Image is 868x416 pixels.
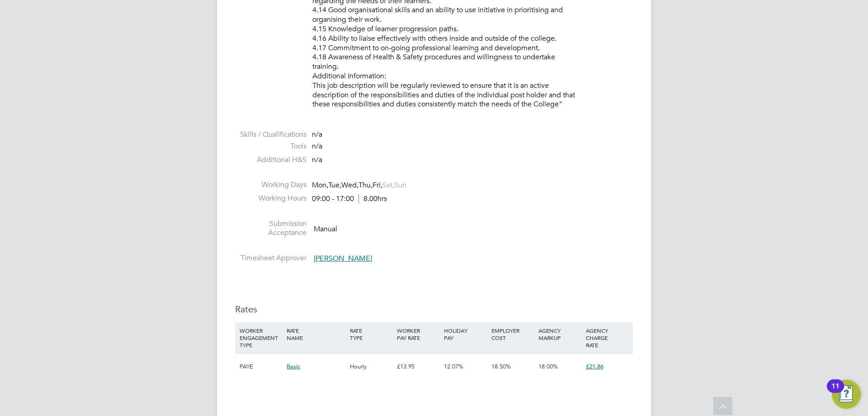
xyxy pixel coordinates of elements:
div: £13.95 [395,354,442,380]
span: Wed, [341,181,359,190]
label: Additional H&S [235,155,307,165]
div: EMPLOYER COST [489,322,536,346]
div: RATE NAME [284,322,347,346]
label: Submission Acceptance [235,219,307,238]
span: 8.00hrs [359,194,387,203]
div: AGENCY MARKUP [536,322,583,346]
span: n/a [312,142,322,151]
div: AGENCY CHARGE RATE [584,322,631,353]
span: 18.00% [538,363,558,370]
span: Sat, [382,181,394,190]
label: Working Hours [235,194,307,203]
span: Basic [287,363,300,370]
label: Working Days [235,180,307,190]
div: WORKER ENGAGEMENT TYPE [237,322,284,353]
label: Tools [235,142,307,151]
div: PAYE [237,354,284,380]
span: Manual [314,224,337,233]
span: Fri, [373,181,382,190]
span: 12.07% [444,363,463,370]
div: WORKER PAY RATE [395,322,442,346]
div: Hourly [348,354,395,380]
span: Mon, [312,181,328,190]
label: Timesheet Approver [235,253,307,263]
span: Tue, [328,181,341,190]
span: Sun [394,181,406,190]
span: n/a [312,155,322,164]
div: 11 [831,386,840,398]
button: Open Resource Center, 11 new notifications [832,380,861,409]
div: HOLIDAY PAY [442,322,489,346]
span: [PERSON_NAME] [314,254,372,263]
span: n/a [312,130,322,139]
div: 09:00 - 17:00 [312,194,387,204]
span: 18.50% [491,363,511,370]
div: RATE TYPE [348,322,395,346]
span: Thu, [359,181,373,190]
h3: Rates [235,303,633,315]
label: Skills / Qualifications [235,130,307,139]
span: £21.86 [586,363,604,370]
